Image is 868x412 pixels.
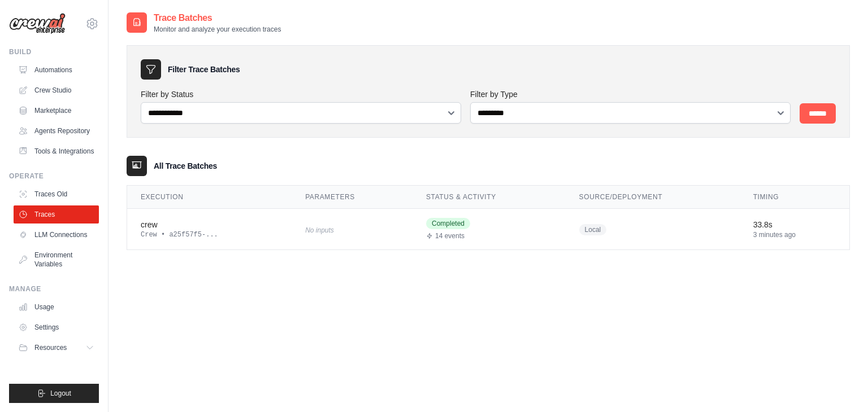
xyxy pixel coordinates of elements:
span: Completed [426,218,470,229]
a: Marketplace [14,102,99,120]
th: Timing [740,186,849,209]
th: Status & Activity [413,186,566,209]
iframe: Chat Widget [811,358,868,412]
a: Tools & Integrations [14,142,99,160]
tr: View details for crew execution [127,209,849,250]
div: Crew • a25f57f5-... [141,230,278,239]
div: Operate [9,172,99,181]
a: Usage [14,298,99,316]
div: Manage [9,284,99,293]
span: Local [579,224,607,235]
h2: Trace Batches [154,11,281,25]
a: Environment Variables [14,246,99,273]
button: Logout [9,384,99,403]
div: Build [9,47,99,56]
h3: All Trace Batches [154,160,217,172]
p: Monitor and analyze your execution traces [154,25,281,34]
img: Logo [9,13,66,34]
th: Parameters [292,186,413,209]
div: crew [141,219,278,230]
h3: Filter Trace Batches [168,64,240,75]
a: Agents Repository [14,122,99,140]
span: 14 events [435,231,465,240]
div: 33.8s [753,219,836,230]
div: No inputs [305,222,399,237]
span: Logout [50,389,71,398]
button: Resources [14,339,99,357]
th: Execution [127,186,292,209]
label: Filter by Type [470,89,791,100]
a: Traces Old [14,185,99,203]
label: Filter by Status [141,89,461,100]
th: Source/Deployment [566,186,740,209]
a: LLM Connections [14,226,99,244]
a: Crew Studio [14,81,99,99]
a: Settings [14,318,99,336]
span: No inputs [305,226,334,234]
div: 3 minutes ago [753,230,836,239]
a: Traces [14,205,99,223]
span: Resources [34,343,67,352]
a: Automations [14,61,99,79]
